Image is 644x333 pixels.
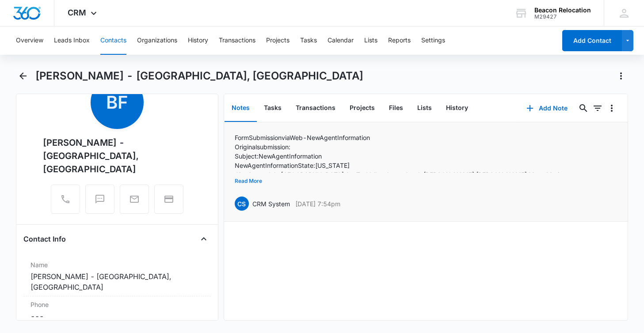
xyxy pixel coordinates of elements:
button: Projects [343,95,382,122]
button: History [439,95,475,122]
div: Name[PERSON_NAME] - [GEOGRAPHIC_DATA], [GEOGRAPHIC_DATA] [23,257,210,296]
p: [DATE] 7:54pm [295,199,340,208]
button: Transactions [219,26,255,55]
span: CRM [68,8,86,17]
p: Original submission: [235,142,617,151]
button: Leads Inbox [54,26,90,55]
button: Settings [421,26,445,55]
button: Transactions [289,95,343,122]
button: Calendar [328,26,354,55]
span: BF [91,76,144,129]
button: History [188,26,208,55]
button: Read More [235,173,262,189]
button: Tasks [257,95,289,122]
button: Projects [266,26,290,55]
button: Overview [16,26,43,55]
p: New Agent Information State: [US_STATE] [235,161,617,170]
button: Filters [591,101,605,115]
label: Name [30,260,203,269]
dd: --- [30,311,203,322]
p: City: Scottsdale, [GEOGRAPHIC_DATA], San Tan Valley, Queen Creek, [PERSON_NAME], [PERSON_NAME], M... [235,170,617,189]
button: Lists [410,95,439,122]
div: Phone--- [23,296,210,325]
button: Tasks [300,26,317,55]
button: Reports [388,26,411,55]
button: Contacts [100,26,126,55]
span: CS [235,197,249,211]
div: [PERSON_NAME] - [GEOGRAPHIC_DATA], [GEOGRAPHIC_DATA] [43,136,191,176]
button: Actions [614,69,628,83]
button: Overflow Menu [605,101,619,115]
button: Notes [225,95,257,122]
p: CRM System [252,199,290,208]
h1: [PERSON_NAME] - [GEOGRAPHIC_DATA], [GEOGRAPHIC_DATA] [35,69,363,83]
p: Subject: New Agent Information [235,151,617,161]
div: account name [534,7,591,14]
button: Back [16,69,30,83]
button: Add Contact [562,30,622,51]
p: Form Submission via Web - New Agent Information [235,133,617,142]
dd: [PERSON_NAME] - [GEOGRAPHIC_DATA], [GEOGRAPHIC_DATA] [30,271,203,292]
h4: Contact Info [23,234,66,244]
button: Close [197,232,211,246]
button: Add Note [518,98,576,119]
button: Organizations [137,26,177,55]
div: account id [534,14,591,20]
button: Search... [576,101,591,115]
button: Lists [364,26,377,55]
button: Files [382,95,410,122]
label: Phone [30,300,203,309]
